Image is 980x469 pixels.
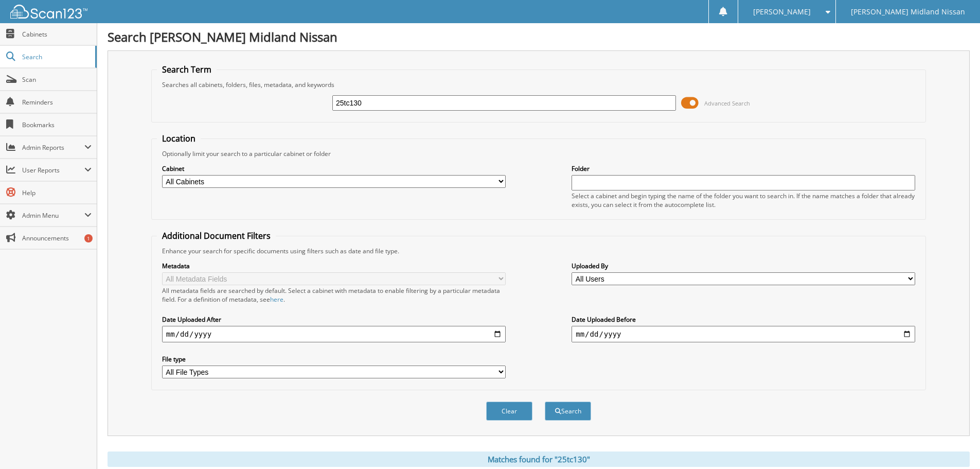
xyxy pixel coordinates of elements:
[545,402,591,421] button: Search
[157,230,276,241] legend: Additional Document Filters
[162,262,506,270] label: Metadata
[157,80,920,89] div: Searches all cabinets, folders, files, metadata, and keywords
[22,30,92,39] span: Cabinets
[162,286,506,304] div: All metadata fields are searched by default. Select a cabinet with metadata to enable filtering b...
[157,133,201,144] legend: Location
[22,211,84,220] span: Admin Menu
[572,262,915,270] label: Uploaded By
[162,164,506,173] label: Cabinet
[22,98,92,107] span: Reminders
[22,143,84,152] span: Admin Reports
[572,326,915,342] input: end
[753,9,811,15] span: [PERSON_NAME]
[22,166,84,175] span: User Reports
[22,188,92,197] span: Help
[162,355,506,363] label: File type
[572,315,915,324] label: Date Uploaded Before
[486,402,532,421] button: Clear
[162,315,506,324] label: Date Uploaded After
[851,9,965,15] span: [PERSON_NAME] Midland Nissan
[22,75,92,84] span: Scan
[10,5,87,19] img: scan123-logo-white.svg
[157,64,217,75] legend: Search Term
[270,295,283,304] a: here
[84,234,93,242] div: 1
[572,164,915,173] label: Folder
[22,234,92,242] span: Announcements
[157,247,920,255] div: Enhance your search for specific documents using filters such as date and file type.
[108,28,970,45] h1: Search [PERSON_NAME] Midland Nissan
[704,99,750,107] span: Advanced Search
[22,120,92,129] span: Bookmarks
[157,149,920,158] div: Optionally limit your search to a particular cabinet or folder
[162,326,506,342] input: start
[108,451,970,467] div: Matches found for "25tc130"
[22,53,90,61] span: Search
[572,192,915,209] div: Select a cabinet and begin typing the name of the folder you want to search in. If the name match...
